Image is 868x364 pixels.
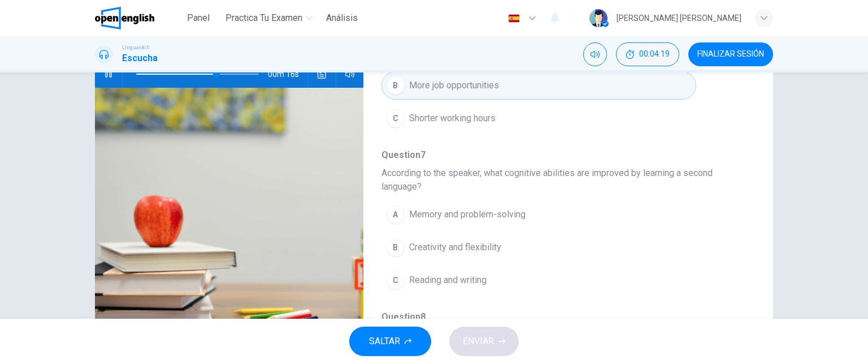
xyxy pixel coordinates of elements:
[349,327,431,356] button: SALTAR
[322,8,362,28] button: Análisis
[225,11,302,25] span: Practica tu examen
[589,9,607,27] img: Profile picture
[95,7,180,29] a: OpenEnglish logo
[268,61,308,88] span: 00m 16s
[381,310,737,324] span: Question 8
[313,61,331,88] button: Haz clic para ver la transcripción del audio
[617,11,741,25] div: [PERSON_NAME] [PERSON_NAME]
[381,148,737,162] span: Question 7
[381,233,696,262] button: BCreativity and flexibility
[95,88,363,352] img: Listen to Bridget, a professor, talk about the benefits of learning a second language
[688,42,773,66] button: FINALIZAR SESIÓN
[409,112,496,125] span: Shorter working hours
[95,7,154,29] img: OpenEnglish logo
[381,266,696,294] button: CReading and writing
[639,50,670,59] span: 00:04:19
[221,8,317,28] button: Practica tu examen
[616,42,679,66] button: 00:04:19
[409,241,501,254] span: Creativity and flexibility
[180,8,216,28] button: Panel
[616,42,679,66] div: Ocultar
[122,44,150,52] span: Linguaskill
[381,166,737,194] span: According to the speaker, what cognitive abilities are improved by learning a second language?
[387,109,405,127] div: C
[387,76,405,95] div: B
[387,205,405,224] div: A
[381,104,696,132] button: CShorter working hours
[387,238,405,256] div: B
[697,50,764,59] span: FINALIZAR SESIÓN
[369,333,400,349] span: SALTAR
[583,42,607,66] div: Silenciar
[409,208,526,221] span: Memory and problem-solving
[187,11,210,25] span: Panel
[387,271,405,289] div: C
[507,14,521,23] img: es
[409,273,487,287] span: Reading and writing
[122,52,158,65] h1: Escucha
[409,79,499,92] span: More job opportunities
[381,71,696,100] button: BMore job opportunities
[381,200,696,229] button: AMemory and problem-solving
[326,11,358,25] span: Análisis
